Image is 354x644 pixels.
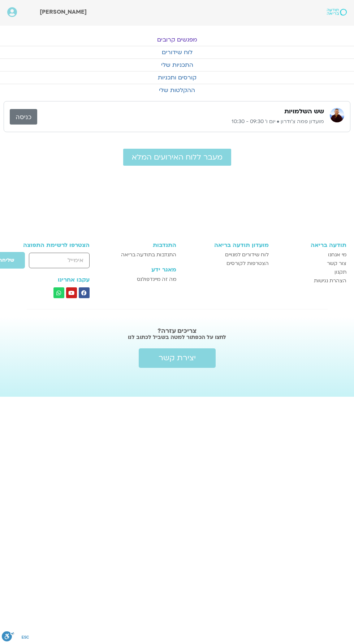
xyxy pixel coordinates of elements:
h3: שש השלמויות [284,107,324,116]
h3: מאגר ידע [109,266,176,273]
span: יצירת קשר [159,354,196,362]
span: הצטרפות לקורסים [226,259,269,268]
h2: לחצו על הכפתור למטה בשביל לכתוב לנו [4,334,350,341]
p: מועדון פמה צ'ודרון • יום ו׳ 09:30 - 10:30 [37,117,324,126]
a: צור קשר [276,259,347,268]
a: מה זה מיינדפולנס [109,275,176,284]
form: טופס חדש [8,252,90,273]
span: מה זה מיינדפולנס [137,275,176,284]
span: התנדבות בתודעה בריאה [121,251,176,259]
img: מועדון פמה צ'ודרון [330,108,344,122]
input: אימייל [29,253,89,268]
a: לוח שידורים למנויים [184,251,268,259]
a: התנדבות בתודעה בריאה [109,251,176,259]
h3: מועדון תודעה בריאה [184,242,268,248]
a: תקנון [276,268,347,277]
h3: הצטרפו לרשימת התפוצה [8,242,90,248]
h3: עקבו אחרינו [8,277,90,283]
h3: התנדבות [109,242,176,248]
a: מי אנחנו [276,251,347,259]
h3: תודעה בריאה [276,242,347,248]
a: הצטרפות לקורסים [184,259,268,268]
a: כניסה [10,109,37,125]
a: יצירת קשר [139,348,216,368]
span: הצהרת נגישות [314,277,346,285]
span: [PERSON_NAME] [40,8,87,16]
span: תקנון [334,268,346,277]
span: צור קשר [327,259,346,268]
span: מעבר ללוח האירועים המלא [132,153,223,161]
a: הצהרת נגישות [276,277,347,285]
span: מי אנחנו [328,251,346,259]
h2: צריכים עזרה? [4,327,350,335]
span: לוח שידורים למנויים [225,251,269,259]
a: מעבר ללוח האירועים המלא [123,149,231,166]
